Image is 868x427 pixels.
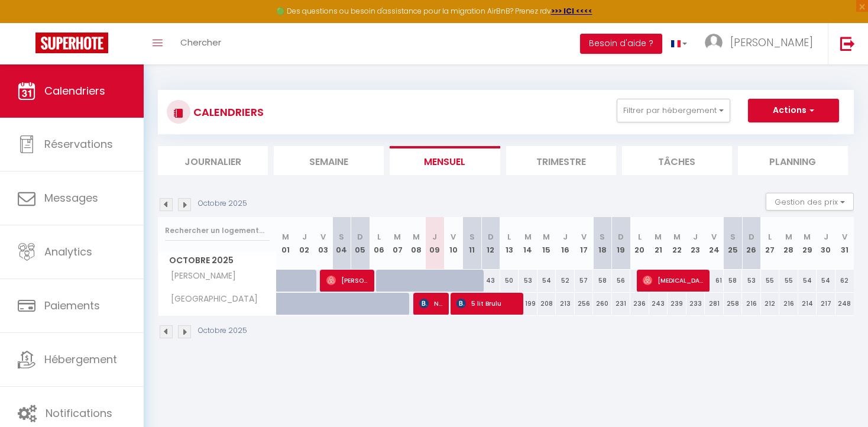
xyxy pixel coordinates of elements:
img: logout [840,36,855,51]
span: Chercher [180,36,221,48]
input: Rechercher un logement... [165,220,270,241]
abbr: L [638,231,642,242]
div: 217 [817,293,835,315]
span: Analytics [44,244,92,259]
span: Octobre 2025 [158,252,276,269]
div: 239 [668,293,686,315]
th: 27 [761,217,780,270]
abbr: L [768,231,772,242]
li: Planning [738,146,848,175]
img: ... [705,34,723,51]
div: 55 [779,270,798,292]
abbr: L [507,231,511,242]
div: 55 [761,270,780,292]
abbr: J [824,231,828,242]
li: Semaine [274,146,384,175]
abbr: M [282,231,289,242]
div: 57 [575,270,594,292]
div: 43 [481,270,500,292]
th: 28 [779,217,798,270]
th: 30 [817,217,835,270]
th: 15 [537,217,556,270]
th: 14 [519,217,537,270]
div: 260 [593,293,612,315]
th: 16 [556,217,575,270]
th: 09 [426,217,445,270]
div: 258 [724,293,743,315]
span: Paiements [44,298,100,313]
abbr: D [357,231,363,242]
div: 54 [537,270,556,292]
div: 214 [798,293,817,315]
div: 53 [519,270,537,292]
div: 54 [817,270,835,292]
div: 256 [575,293,594,315]
th: 01 [277,217,296,270]
div: 236 [630,293,649,315]
th: 25 [724,217,743,270]
abbr: M [655,231,662,242]
div: 248 [835,293,854,315]
abbr: V [320,231,326,242]
div: 281 [705,293,724,315]
div: 56 [612,270,631,292]
span: [GEOGRAPHIC_DATA] [160,293,261,306]
th: 20 [630,217,649,270]
span: 5 lit Brulu [456,292,520,315]
abbr: D [618,231,624,242]
button: Gestion des prix [766,193,854,211]
div: 52 [556,270,575,292]
th: 04 [332,217,351,270]
abbr: D [749,231,754,242]
div: 233 [686,293,705,315]
span: [MEDICAL_DATA][PERSON_NAME] [643,269,706,292]
th: 23 [686,217,705,270]
th: 11 [463,217,482,270]
span: Nous serons 8 personnes. Si possible 1 lit par personne. En vous remerciant par avance. Bien cord... [419,292,445,315]
div: 216 [742,293,761,315]
abbr: M [804,231,811,242]
li: Tâches [622,146,732,175]
th: 21 [649,217,668,270]
th: 03 [314,217,333,270]
p: Octobre 2025 [198,325,247,337]
strong: >>> ICI <<<< [551,6,592,16]
div: 216 [779,293,798,315]
abbr: D [488,231,494,242]
th: 22 [668,217,686,270]
div: 54 [798,270,817,292]
abbr: M [543,231,550,242]
li: Journalier [158,146,268,175]
div: 50 [500,270,519,292]
span: Hébergement [44,352,117,367]
abbr: M [785,231,792,242]
div: 58 [724,270,743,292]
div: 213 [556,293,575,315]
div: 62 [835,270,854,292]
li: Trimestre [506,146,616,175]
th: 26 [742,217,761,270]
th: 12 [481,217,500,270]
th: 05 [351,217,370,270]
abbr: M [673,231,681,242]
span: [PERSON_NAME] [326,269,371,292]
div: 53 [742,270,761,292]
div: 231 [612,293,631,315]
abbr: J [432,231,437,242]
a: ... [PERSON_NAME] [696,23,828,64]
th: 17 [575,217,594,270]
div: 208 [537,293,556,315]
abbr: V [842,231,847,242]
div: 243 [649,293,668,315]
p: Octobre 2025 [198,198,247,209]
span: Messages [44,190,98,205]
abbr: V [711,231,717,242]
abbr: V [451,231,456,242]
th: 10 [444,217,463,270]
span: Réservations [44,137,113,151]
abbr: M [413,231,420,242]
abbr: L [377,231,381,242]
abbr: J [563,231,568,242]
span: [PERSON_NAME] [160,270,239,283]
div: 58 [593,270,612,292]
